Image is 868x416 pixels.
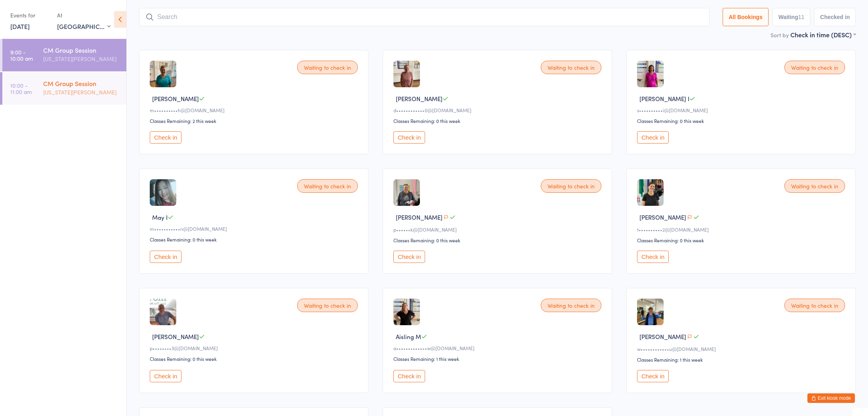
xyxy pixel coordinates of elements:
div: [US_STATE][PERSON_NAME] [43,54,120,63]
img: image1730516378.png [393,299,420,325]
div: Classes Remaining: 1 this week [393,355,604,362]
div: Waiting to check in [541,179,601,193]
span: [PERSON_NAME] [396,94,443,103]
div: m••••••••••h@[DOMAIN_NAME] [150,107,360,113]
button: Waiting11 [773,8,811,26]
div: CM Group Session [43,79,120,88]
img: image1729211436.png [150,299,176,325]
img: image1729465934.png [150,61,176,87]
div: d••••••••••••0@[DOMAIN_NAME] [393,107,604,113]
img: image1749855414.png [393,179,420,206]
span: [PERSON_NAME] [639,332,686,341]
div: Classes Remaining: 0 this week [150,236,360,243]
input: Search [139,8,710,26]
div: t••••••••••2@[DOMAIN_NAME] [637,226,847,233]
a: 9:00 -10:00 amCM Group Session[US_STATE][PERSON_NAME] [2,39,126,71]
img: image1729465896.png [393,61,420,87]
button: Check in [393,370,425,382]
span: [PERSON_NAME] I [639,94,689,103]
button: Checked in [814,8,856,26]
div: p••••••k@[DOMAIN_NAME] [393,226,604,233]
div: [US_STATE][PERSON_NAME] [43,88,120,97]
button: Check in [150,251,181,263]
div: CM Group Session [43,46,120,54]
div: Classes Remaining: 0 this week [393,237,604,243]
button: All Bookings [723,8,769,26]
button: Check in [393,131,425,144]
img: image1732493425.png [637,179,664,206]
div: Waiting to check in [297,179,358,193]
div: Waiting to check in [297,299,358,312]
button: Exit kiosk mode [807,393,855,403]
div: Classes Remaining: 2 this week [150,117,360,124]
div: a•••••••••••••w@[DOMAIN_NAME] [393,345,604,351]
img: image1704696720.png [150,179,176,206]
div: w••••••••••••u@[DOMAIN_NAME] [637,345,847,352]
a: 10:00 -11:00 amCM Group Session[US_STATE][PERSON_NAME] [2,72,126,105]
button: Check in [150,131,181,144]
span: [PERSON_NAME] [396,213,443,221]
img: image1729825098.png [637,61,664,87]
div: Waiting to check in [784,61,845,74]
time: 10:00 - 11:00 am [10,82,32,95]
span: [PERSON_NAME] [152,332,199,341]
button: Check in [637,131,669,144]
div: Classes Remaining: 0 this week [637,237,847,243]
div: Classes Remaining: 0 this week [637,117,847,124]
div: Waiting to check in [784,299,845,312]
div: Check in time (DESC) [790,30,856,39]
div: [GEOGRAPHIC_DATA] [57,22,111,31]
div: Classes Remaining: 0 this week [150,355,360,362]
button: Check in [150,370,181,382]
div: Waiting to check in [784,179,845,193]
div: Classes Remaining: 0 this week [393,117,604,124]
div: s••••••••••i@[DOMAIN_NAME] [637,107,847,113]
img: image1729211536.png [637,299,664,325]
time: 9:00 - 10:00 am [10,49,33,61]
span: May I [152,213,168,221]
span: Aisling M [396,332,421,341]
div: 11 [798,14,805,20]
div: p••••••••3@[DOMAIN_NAME] [150,345,360,351]
label: Sort by [771,31,789,39]
div: Events for [10,9,49,22]
span: [PERSON_NAME] [152,94,199,103]
div: At [57,9,111,22]
span: [PERSON_NAME] [639,213,686,221]
div: m•••••••••••n@[DOMAIN_NAME] [150,225,360,232]
div: Classes Remaining: 1 this week [637,356,847,363]
button: Check in [637,370,669,382]
div: Waiting to check in [541,299,601,312]
div: Waiting to check in [297,61,358,74]
a: [DATE] [10,22,30,31]
button: Check in [393,251,425,263]
div: Waiting to check in [541,61,601,74]
button: Check in [637,251,669,263]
